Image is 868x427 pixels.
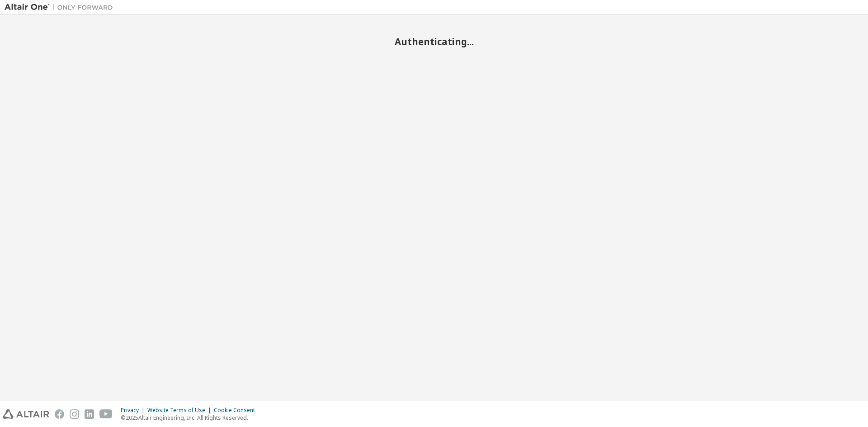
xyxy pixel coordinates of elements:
[147,407,214,414] div: Website Terms of Use
[5,3,118,12] img: Altair One
[70,409,79,419] img: instagram.svg
[214,407,260,414] div: Cookie Consent
[5,36,863,47] h2: Authenticating...
[55,409,64,419] img: facebook.svg
[3,409,49,419] img: altair_logo.svg
[85,409,94,419] img: linkedin.svg
[121,414,260,422] p: © 2025 Altair Engineering, Inc. All Rights Reserved.
[121,407,147,414] div: Privacy
[99,409,113,419] img: youtube.svg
